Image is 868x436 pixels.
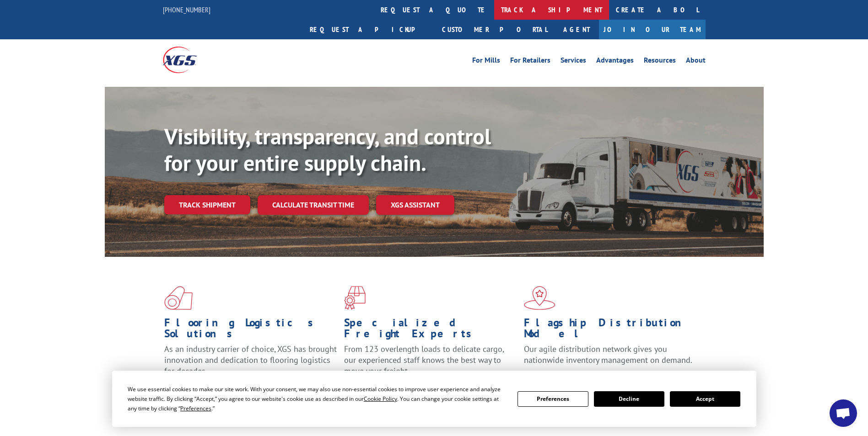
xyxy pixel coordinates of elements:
a: Resources [644,57,676,67]
a: Customer Portal [435,20,554,39]
a: Join Our Team [599,20,706,39]
p: From 123 overlength loads to delicate cargo, our experienced staff knows the best way to move you... [344,344,517,384]
a: Calculate transit time [258,195,369,215]
a: Agent [554,20,599,39]
a: Open chat [830,399,857,427]
span: Our agile distribution network gives you nationwide inventory management on demand. [524,344,692,365]
div: Cookie Consent Prompt [112,371,756,427]
img: xgs-icon-total-supply-chain-intelligence-red [164,286,193,310]
a: For Mills [472,57,500,67]
b: Visibility, transparency, and control for your entire supply chain. [164,122,491,177]
button: Preferences [518,391,588,407]
button: Decline [594,391,664,407]
a: Request a pickup [303,20,435,39]
a: About [686,57,706,67]
a: [PHONE_NUMBER] [163,5,210,14]
a: Track shipment [164,195,250,214]
button: Accept [670,391,740,407]
a: Services [561,57,586,67]
h1: Flagship Distribution Model [524,317,697,344]
img: xgs-icon-flagship-distribution-model-red [524,286,555,310]
div: We use essential cookies to make our site work. With your consent, we may also use non-essential ... [128,384,507,413]
span: Preferences [180,404,211,412]
span: As an industry carrier of choice, XGS has brought innovation and dedication to flooring logistics... [164,344,337,376]
h1: Specialized Freight Experts [344,317,517,344]
h1: Flooring Logistics Solutions [164,317,337,344]
span: Cookie Policy [364,395,397,403]
a: For Retailers [510,57,550,67]
a: XGS ASSISTANT [376,195,454,215]
img: xgs-icon-focused-on-flooring-red [344,286,366,310]
a: Advantages [596,57,634,67]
